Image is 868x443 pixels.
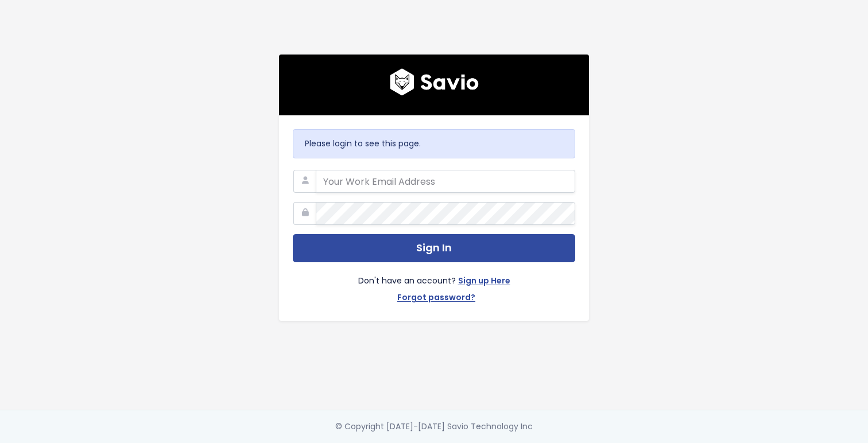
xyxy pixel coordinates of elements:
p: Please login to see this page. [305,137,563,151]
div: Don't have an account? [293,262,575,307]
button: Sign In [293,234,575,262]
input: Your Work Email Address [316,170,575,193]
div: © Copyright [DATE]-[DATE] Savio Technology Inc [335,419,533,434]
a: Sign up Here [458,274,510,290]
a: Forgot password? [397,290,475,307]
img: logo600x187.a314fd40982d.png [390,68,479,96]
